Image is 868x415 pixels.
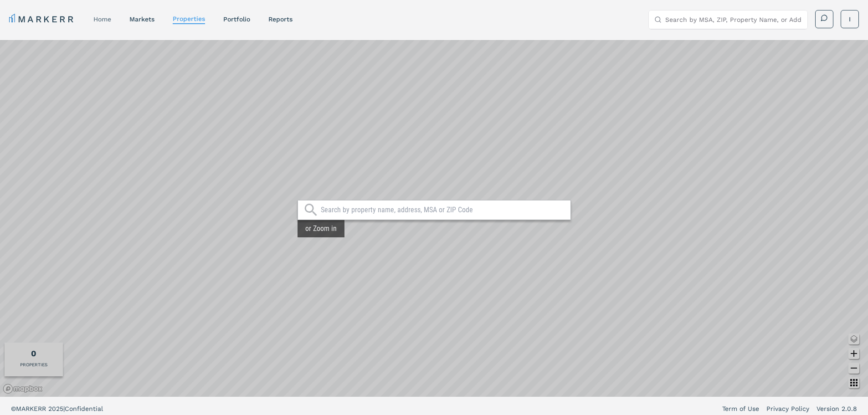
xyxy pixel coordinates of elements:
div: or Zoom in [298,220,344,237]
span: MARKERR [16,405,48,412]
a: Term of Use [722,404,759,413]
span: 2025 | [48,405,65,412]
a: Mapbox logo [3,384,43,394]
span: I [849,15,851,24]
span: © [11,405,16,412]
a: Privacy Policy [766,404,809,413]
button: Change style map button [848,333,859,344]
button: Other options map button [848,377,859,388]
a: properties [173,15,205,22]
div: PROPERTIES [20,361,47,368]
input: Search by property name, address, MSA or ZIP Code [321,205,566,215]
a: MARKERR [9,13,75,26]
a: home [93,15,111,23]
a: Portfolio [223,15,250,23]
span: Confidential [65,405,103,412]
a: markets [129,15,154,23]
a: reports [268,15,293,23]
button: Zoom out map button [848,363,859,374]
input: Search by MSA, ZIP, Property Name, or Address [665,10,802,29]
button: I [841,10,859,28]
button: Zoom in map button [848,348,859,359]
a: Version 2.0.8 [817,404,857,413]
div: Total of properties [31,347,36,359]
